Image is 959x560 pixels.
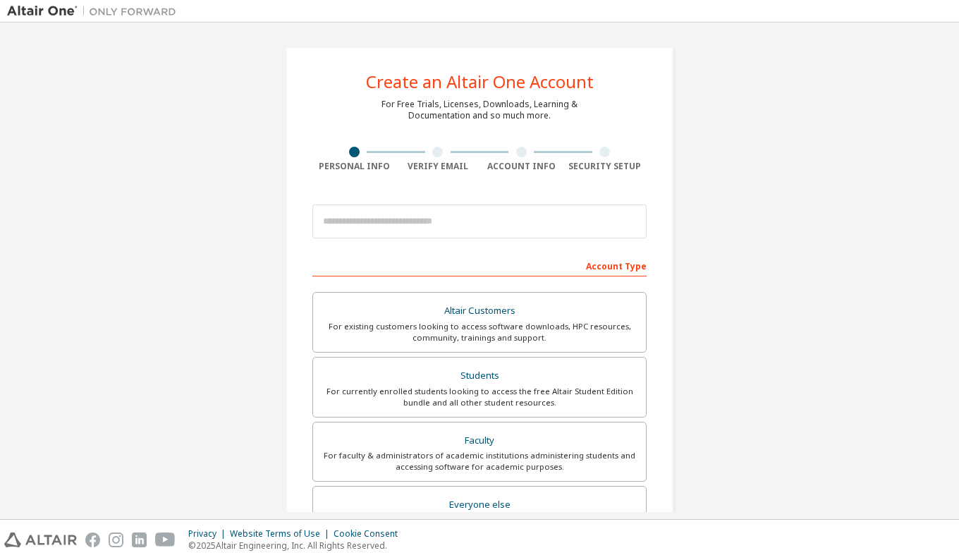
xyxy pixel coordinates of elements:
img: instagram.svg [109,532,123,547]
img: altair_logo.svg [4,532,77,547]
div: Privacy [188,528,230,540]
div: Website Terms of Use [230,528,334,540]
div: Account Type [312,254,647,276]
img: youtube.svg [155,532,176,547]
img: Altair One [7,4,183,18]
div: Create an Altair One Account [366,73,594,90]
div: For currently enrolled students looking to access the free Altair Student Edition bundle and all ... [322,386,637,408]
div: Altair Customers [322,301,637,321]
div: For Free Trials, Licenses, Downloads, Learning & Documentation and so much more. [381,99,578,121]
div: For existing customers looking to access software downloads, HPC resources, community, trainings ... [322,321,637,343]
div: Personal Info [312,161,396,172]
div: Students [322,366,637,386]
div: Verify Email [396,161,480,172]
div: Account Info [480,161,563,172]
div: Cookie Consent [334,528,406,540]
p: © 2025 Altair Engineering, Inc. All Rights Reserved. [188,540,406,552]
div: Faculty [322,431,637,451]
img: facebook.svg [85,532,100,547]
div: Everyone else [322,495,637,515]
div: Security Setup [563,161,647,172]
div: For faculty & administrators of academic institutions administering students and accessing softwa... [322,450,637,473]
img: linkedin.svg [132,532,147,547]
